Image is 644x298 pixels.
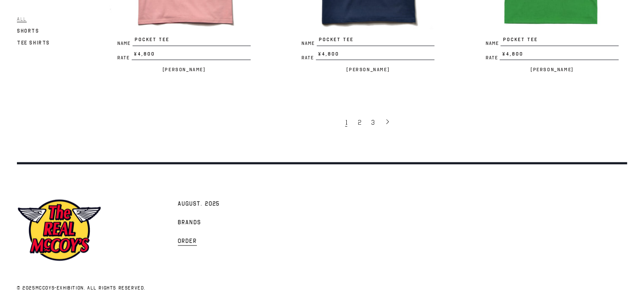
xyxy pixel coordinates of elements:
[132,50,251,61] span: ¥4,800
[301,56,316,60] span: Rate
[500,36,619,46] span: POCKET TEE
[178,219,201,227] span: Brands
[317,36,435,46] span: POCKET TEE
[17,28,39,33] span: Shorts
[316,50,435,61] span: ¥4,800
[17,25,39,36] a: Shorts
[174,213,205,231] a: Brands
[367,113,380,131] a: 3
[301,41,317,46] span: Name
[357,118,361,127] span: 2
[485,56,500,60] span: Rate
[109,64,259,75] p: [PERSON_NAME]
[17,284,305,292] p: © 2025 . All rights reserved.
[353,113,367,131] a: 2
[17,14,27,24] a: All
[17,16,27,22] span: All
[17,198,102,262] img: mccoys-exhibition
[178,200,220,209] span: AUGUST. 2025
[117,41,133,46] span: Name
[178,237,197,246] span: Order
[17,39,50,45] span: Tee Shirts
[17,37,50,47] a: Tee Shirts
[371,118,374,127] span: 3
[500,50,619,61] span: ¥4,800
[174,231,201,250] a: Order
[477,64,627,75] p: [PERSON_NAME]
[117,56,132,60] span: Rate
[485,41,500,46] span: Name
[133,36,251,46] span: POCKET TEE
[293,64,443,75] p: [PERSON_NAME]
[345,118,347,127] span: 1
[36,285,84,291] a: mccoys-exhibition
[174,194,224,213] a: AUGUST. 2025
